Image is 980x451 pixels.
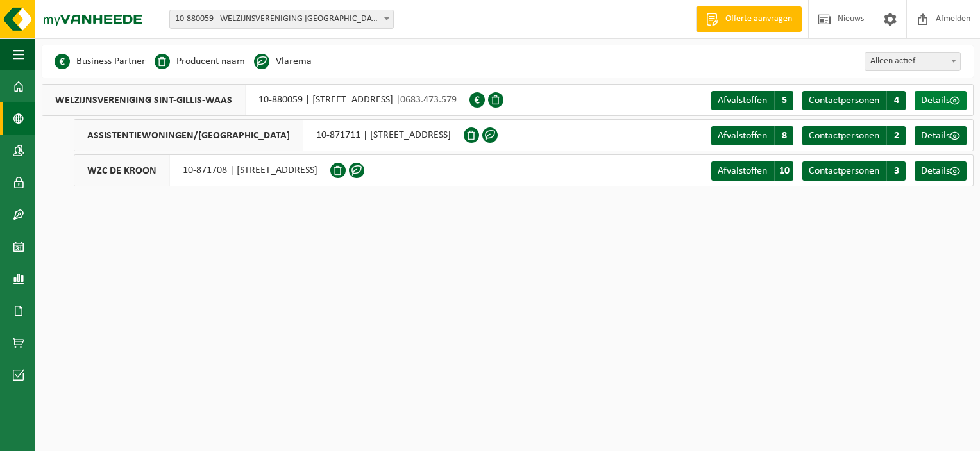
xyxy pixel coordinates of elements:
span: Alleen actief [865,52,961,71]
span: Afvalstoffen [718,166,767,176]
a: Details [915,161,967,181]
span: 8 [774,126,793,145]
div: 10-871708 | [STREET_ADDRESS] [74,154,330,186]
a: Afvalstoffen 10 [711,161,793,181]
li: Producent naam [155,52,245,71]
li: Vlarema [254,52,312,71]
span: Contactpersonen [809,166,879,176]
a: Contactpersonen 4 [802,91,906,110]
span: 10-880059 - WELZIJNSVERENIGING SINT-GILLIS-WAAS - SINT-GILLIS-WAAS [170,10,393,28]
span: Offerte aanvragen [722,13,795,26]
span: Contactpersonen [809,95,879,106]
span: 2 [886,126,906,145]
span: 5 [774,91,793,110]
span: Afvalstoffen [718,95,767,106]
span: WZC DE KROON [74,155,170,186]
a: Contactpersonen 3 [802,161,906,181]
a: Details [915,91,967,110]
a: Offerte aanvragen [696,6,802,32]
a: Details [915,126,967,145]
span: Details [921,131,950,141]
span: Contactpersonen [809,131,879,141]
span: Afvalstoffen [718,131,767,141]
span: 10-880059 - WELZIJNSVERENIGING SINT-GILLIS-WAAS - SINT-GILLIS-WAAS [169,10,394,29]
li: Business Partner [55,52,146,71]
span: Details [921,166,950,176]
a: Afvalstoffen 5 [711,91,793,110]
span: 10 [774,161,793,181]
div: 10-880059 | [STREET_ADDRESS] | [42,84,469,116]
span: 3 [886,161,906,181]
span: ASSISTENTIEWONINGEN/[GEOGRAPHIC_DATA] [74,120,303,151]
span: Alleen actief [865,53,960,70]
span: 0683.473.579 [400,95,457,105]
span: Details [921,95,950,106]
div: 10-871711 | [STREET_ADDRESS] [74,119,464,151]
span: 4 [886,91,906,110]
a: Contactpersonen 2 [802,126,906,145]
a: Afvalstoffen 8 [711,126,793,145]
span: WELZIJNSVERENIGING SINT-GILLIS-WAAS [42,85,246,115]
